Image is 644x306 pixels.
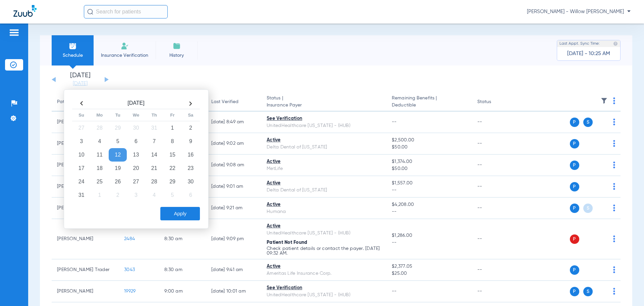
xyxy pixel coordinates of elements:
span: P [570,265,579,275]
span: P [570,161,579,170]
img: Manual Insurance Verification [121,42,129,50]
td: 9:00 AM [159,281,206,302]
td: -- [472,133,517,155]
div: Active [267,201,381,208]
div: Active [267,137,381,144]
div: See Verification [267,285,381,292]
div: Last Verified [211,98,256,105]
div: Humana [267,208,381,215]
th: Status [472,93,517,112]
span: S [583,118,593,127]
td: [PERSON_NAME] Trader [52,259,119,281]
li: [DATE] [60,72,100,87]
th: Remaining Benefits | [386,93,472,112]
img: Schedule [69,42,77,50]
span: P [570,139,579,148]
div: MetLife [267,165,381,172]
th: [DATE] [91,98,181,109]
div: Active [267,263,381,270]
span: [PERSON_NAME] - Willow [PERSON_NAME] [527,8,631,15]
div: Patient Name [57,98,113,105]
img: hamburger-icon [9,29,19,37]
span: P [570,182,579,191]
img: group-dot-blue.svg [613,266,615,273]
td: [DATE] 10:01 AM [206,281,261,302]
span: P [570,118,579,127]
span: $1,374.00 [392,158,466,165]
span: 3043 [124,267,135,272]
span: $2,377.05 [392,263,466,270]
img: group-dot-blue.svg [613,183,615,190]
p: Check patient details or contact the payer. [DATE] 09:32 AM. [267,246,381,256]
td: -- [472,281,517,302]
span: Insurance Payer [267,102,381,109]
img: filter.svg [601,97,607,104]
div: UnitedHealthcare [US_STATE] - (HUB) [267,122,381,129]
div: Delta Dental of [US_STATE] [267,187,381,194]
td: -- [472,155,517,176]
img: group-dot-blue.svg [613,162,615,168]
td: 8:30 AM [159,259,206,281]
td: -- [472,198,517,219]
img: group-dot-blue.svg [613,235,615,242]
img: group-dot-blue.svg [613,205,615,211]
td: 8:30 AM [159,219,206,259]
span: P [570,287,579,296]
td: -- [472,219,517,259]
iframe: Chat Widget [610,274,644,306]
div: Ameritas Life Insurance Corp. [267,270,381,277]
span: Patient Not Found [267,240,307,245]
div: See Verification [267,115,381,122]
span: -- [392,120,397,124]
span: 19929 [124,289,136,294]
div: Delta Dental of [US_STATE] [267,144,381,151]
img: History [173,42,181,50]
td: [DATE] 9:02 AM [206,133,261,155]
span: Deductible [392,102,466,109]
td: -- [472,112,517,133]
td: [DATE] 9:09 PM [206,219,261,259]
span: $25.00 [392,270,466,277]
span: Last Appt. Sync Time: [559,40,600,47]
div: Last Verified [211,98,238,105]
span: $1,286.00 [392,232,466,239]
td: [DATE] 9:01 AM [206,176,261,198]
button: Apply [160,207,200,220]
div: Patient Name [57,98,87,105]
td: [DATE] 8:49 AM [206,112,261,133]
span: S [583,287,593,296]
span: 2484 [124,236,135,241]
span: Schedule [57,52,89,59]
th: Status | [261,93,386,112]
span: History [161,52,193,59]
span: S [583,204,593,213]
span: $1,557.00 [392,180,466,187]
span: $2,500.00 [392,137,466,144]
span: P [570,234,579,244]
span: $50.00 [392,165,466,172]
div: Active [267,180,381,187]
div: UnitedHealthcare [US_STATE] - (HUB) [267,230,381,237]
div: Active [267,223,381,230]
img: last sync help info [613,41,618,46]
a: [DATE] [60,80,100,87]
td: -- [472,176,517,198]
img: Search Icon [87,9,93,15]
td: [DATE] 9:08 AM [206,155,261,176]
td: [PERSON_NAME] [52,219,119,259]
td: [PERSON_NAME] [52,281,119,302]
img: Zuub Logo [13,5,37,17]
span: [DATE] - 10:25 AM [567,50,610,57]
span: -- [392,239,466,246]
td: [DATE] 9:21 AM [206,198,261,219]
div: Active [267,158,381,165]
img: group-dot-blue.svg [613,119,615,125]
td: [DATE] 9:41 AM [206,259,261,281]
span: -- [392,208,466,215]
span: P [570,204,579,213]
span: $4,208.00 [392,201,466,208]
div: UnitedHealthcare [US_STATE] - (HUB) [267,292,381,299]
span: $50.00 [392,144,466,151]
td: -- [472,259,517,281]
